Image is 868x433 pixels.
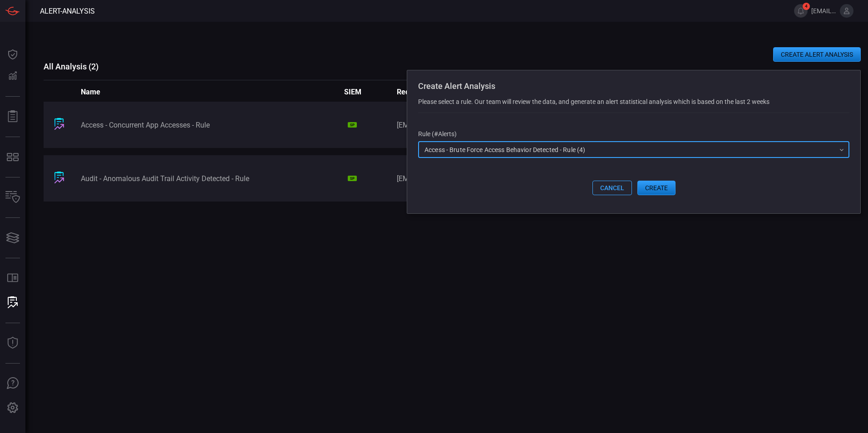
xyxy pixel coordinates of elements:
div: SP [348,122,357,128]
span: [EMAIL_ADDRESS][DOMAIN_NAME] [397,121,555,129]
div: Please select a rule. Our team will review the data, and generate an alert statistical analysis w... [418,98,849,105]
span: [EMAIL_ADDRESS][DOMAIN_NAME] [397,174,555,183]
span: [EMAIL_ADDRESS][DOMAIN_NAME] [811,7,836,15]
span: Requested by [397,88,555,96]
button: Threat Intelligence [2,332,24,354]
button: CREATE ALERT ANALYSIS [773,47,861,62]
span: SIEM [344,88,397,96]
input: Select a Rule [421,144,832,155]
button: Reports [2,106,24,128]
button: 4 [794,4,808,18]
button: create [637,181,676,195]
div: Rule (#Alerts) [418,130,849,138]
button: Dashboard [2,44,24,65]
span: Name [81,88,344,96]
button: Cards [2,227,24,249]
span: 4 [803,3,810,10]
button: Detections [2,65,24,87]
button: Rule Catalog [2,267,24,289]
button: ALERT ANALYSIS [2,292,24,314]
button: Preferences [2,397,24,419]
button: Open [837,145,846,154]
button: Ask Us A Question [2,373,24,394]
span: Alert-analysis [40,7,95,15]
div: Access - Concurrent App Accesses - Rule [81,121,344,129]
h3: All Analysis ( 2 ) [44,62,861,71]
button: Inventory [2,187,24,208]
button: MITRE - Detection Posture [2,146,24,168]
button: cancel [592,181,632,195]
div: SP [348,176,357,181]
div: Audit - Anomalous Audit Trail Activity Detected - Rule [81,174,344,183]
div: Create Alert Analysis [418,81,849,91]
